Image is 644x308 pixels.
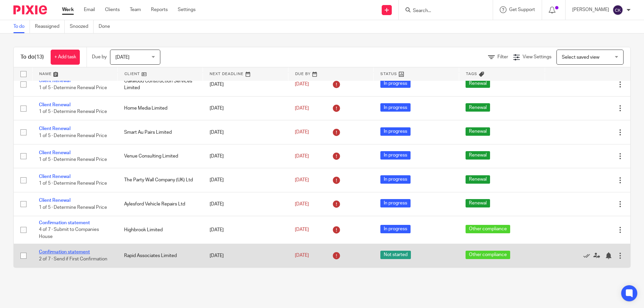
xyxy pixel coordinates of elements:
span: 1 of 5 · Determine Renewal Price [39,133,107,138]
a: Client Renewal [39,78,70,83]
span: Other compliance [466,225,510,233]
td: The Party Wall Company (UK) Ltd [117,168,203,192]
span: 1 of 5 · Determine Renewal Price [39,85,107,90]
a: Reassigned [35,20,65,33]
span: Renewal [466,199,490,207]
p: [PERSON_NAME] [572,6,609,13]
span: Renewal [466,127,490,136]
td: [DATE] [203,97,288,120]
a: Snoozed [70,20,94,33]
a: Client Renewal [39,103,70,107]
img: Pixie [13,5,47,14]
span: In progress [380,151,411,160]
span: In progress [380,225,411,233]
a: + Add task [51,50,80,65]
span: Renewal [466,79,490,88]
a: Client Renewal [39,126,70,131]
td: Oakwood Construction Services Limited [117,72,203,96]
td: Home Media Limited [117,97,203,120]
a: Work [62,6,74,13]
span: 4 of 7 · Submit to Companies House [39,228,99,239]
span: View Settings [523,55,551,59]
span: Other compliance [466,251,510,259]
td: Rapid Associates Limited [117,244,203,267]
span: Renewal [466,175,490,184]
span: 1 of 5 · Determine Renewal Price [39,181,107,186]
span: Get Support [509,7,535,12]
td: [DATE] [203,120,288,144]
td: [DATE] [203,192,288,216]
span: Tags [466,72,477,76]
a: Reports [151,6,168,13]
span: [DATE] [295,130,309,134]
td: [DATE] [203,72,288,96]
td: [DATE] [203,216,288,244]
a: To do [13,20,30,33]
h1: To do [20,54,44,61]
a: Done [99,20,115,33]
span: In progress [380,199,411,207]
span: 2 of 7 · Send if First Confirmation [39,257,107,261]
a: Clients [105,6,120,13]
span: Renewal [466,103,490,112]
span: [DATE] [295,82,309,87]
span: [DATE] [115,55,129,60]
span: Not started [380,251,411,259]
td: Highbrook Limited [117,216,203,244]
a: Confirmation statement [39,221,90,225]
a: Email [84,6,95,13]
span: 1 of 5 · Determine Renewal Price [39,109,107,114]
span: (13) [35,54,44,60]
span: Renewal [466,151,490,160]
td: Smart Au Pairs Limited [117,120,203,144]
span: Select saved view [562,55,599,60]
span: In progress [380,79,411,88]
a: Mark as done [583,252,593,259]
span: In progress [380,175,411,184]
span: 1 of 5 · Determine Renewal Price [39,205,107,210]
span: In progress [380,127,411,136]
span: [DATE] [295,178,309,182]
td: Aylesford Vehicle Repairs Ltd [117,192,203,216]
a: Settings [178,6,196,13]
span: [DATE] [295,154,309,159]
span: [DATE] [295,106,309,111]
span: [DATE] [295,253,309,258]
a: Team [130,6,141,13]
td: Venue Consulting Limited [117,144,203,168]
input: Search [412,8,473,14]
span: In progress [380,103,411,112]
span: [DATE] [295,202,309,206]
a: Confirmation statement [39,250,90,254]
img: svg%3E [612,5,623,15]
td: [DATE] [203,144,288,168]
a: Client Renewal [39,198,70,203]
td: [DATE] [203,244,288,267]
span: [DATE] [295,228,309,232]
a: Client Renewal [39,174,70,179]
td: [DATE] [203,168,288,192]
a: Client Renewal [39,150,70,155]
p: Due by [92,54,107,60]
span: Filter [497,55,508,59]
span: 1 of 5 · Determine Renewal Price [39,157,107,162]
